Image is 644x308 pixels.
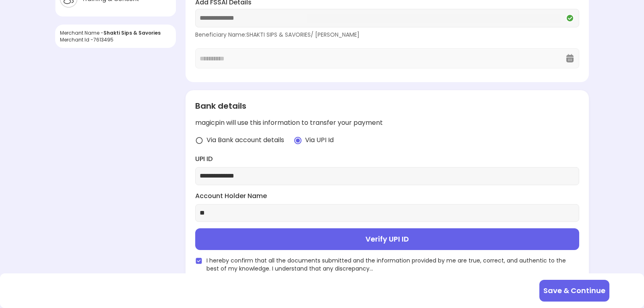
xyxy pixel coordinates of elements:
div: Merchant Name - [60,29,171,36]
span: I hereby confirm that all the documents submitted and the information provided by me are true, co... [206,256,579,273]
button: Save & Continue [539,280,609,302]
span: Shakti Sips & Savories [103,29,161,36]
label: Account Holder Name [195,192,579,201]
div: Bank details [195,100,579,112]
img: radio [294,136,302,145]
img: checked [195,257,202,265]
span: Via UPI Id [305,136,334,145]
label: UPI ID [195,155,579,164]
div: magicpin will use this information to transfer your payment [195,118,579,128]
img: Q2VREkDUCX-Nh97kZdnvclHTixewBtwTiuomQU4ttMKm5pUNxe9W_NURYrLCGq_Mmv0UDstOKswiepyQhkhj-wqMpwXa6YfHU... [565,13,575,23]
img: radio [195,136,203,145]
div: Beneficiary Name: SHAKTI SIPS & SAVORIES/ [PERSON_NAME] [195,31,579,39]
span: Via Bank account details [206,136,284,145]
div: Merchant Id - 7613495 [60,36,171,43]
button: Verify UPI ID [195,228,579,250]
